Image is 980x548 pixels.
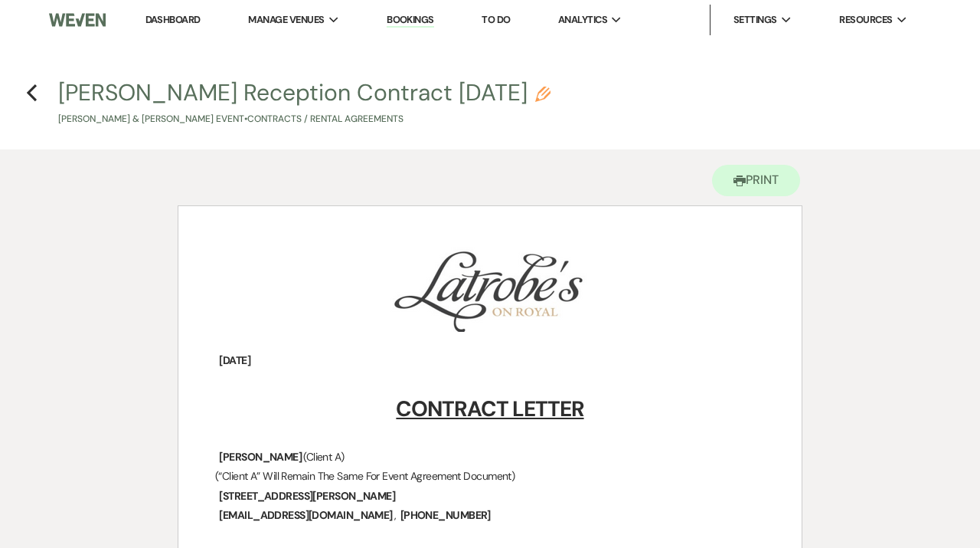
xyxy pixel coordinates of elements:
p: (Client A) [215,448,765,467]
img: Screen Shot 2023-06-15 at 8.24.48 AM.png [388,244,590,332]
p: [PERSON_NAME] & [PERSON_NAME] Event • Contracts / Rental Agreements [58,112,550,126]
span: [EMAIL_ADDRESS][DOMAIN_NAME] [217,507,394,524]
u: CONTRACT LETTER [396,395,583,423]
span: Resources [839,12,892,28]
button: Print [712,165,800,196]
span: [PERSON_NAME] [217,448,303,466]
span: [PHONE_NUMBER] [399,507,492,524]
a: Dashboard [145,13,201,26]
span: [DATE] [217,352,252,369]
p: (“Client A” Will Remain The Same For Event Agreement Document) [215,467,765,486]
span: Manage Venues [248,12,324,28]
img: Weven Logo [49,4,106,36]
a: To Do [482,13,510,26]
a: Bookings [387,13,434,28]
button: [PERSON_NAME] Reception Contract [DATE][PERSON_NAME] & [PERSON_NAME] Event•Contracts / Rental Agr... [58,81,550,126]
span: Settings [733,12,777,28]
span: Analytics [558,12,607,28]
span: [STREET_ADDRESS][PERSON_NAME] [217,487,397,505]
p: , [215,506,765,525]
